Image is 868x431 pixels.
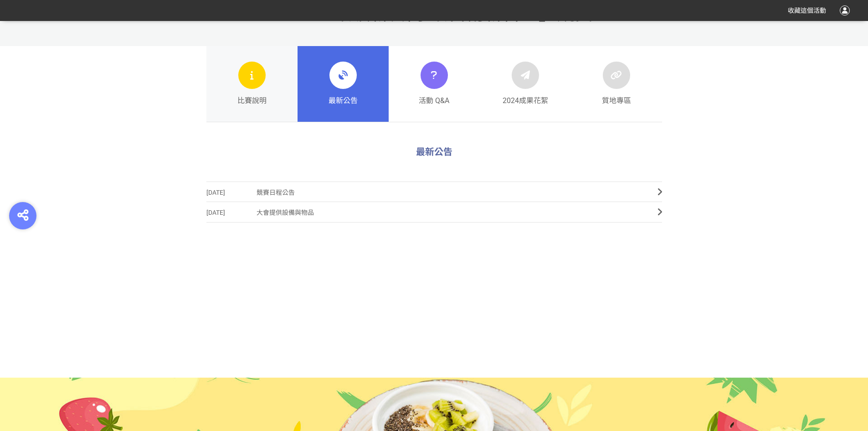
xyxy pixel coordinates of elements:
span: 收藏這個活動 [788,7,826,14]
a: [DATE]競賽日程公告 [206,182,662,202]
span: 競賽日程公告 [257,182,644,203]
span: 最新公告 [329,95,358,106]
a: 2024成果花絮 [480,46,571,122]
span: 活動 Q&A [419,95,449,106]
span: 比賽說明 [237,95,267,106]
span: 最新公告 [416,146,452,157]
a: [DATE]大會提供設備與物品 [206,202,662,223]
a: 質地專區 [571,46,662,122]
span: 2024成果花絮 [503,95,548,106]
a: 比賽說明 [206,46,298,122]
a: 最新公告 [298,46,389,122]
span: 質地專區 [602,95,631,106]
span: 大會提供設備與物品 [257,203,644,223]
span: [DATE] [206,203,257,223]
a: 活動 Q&A [389,46,480,122]
span: [DATE] [206,182,257,203]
